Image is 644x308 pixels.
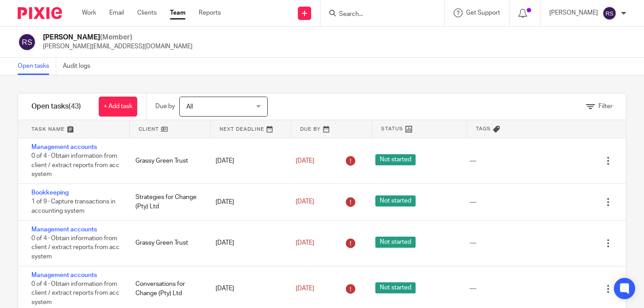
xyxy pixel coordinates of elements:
[296,199,314,205] span: [DATE]
[375,282,416,293] span: Not started
[375,237,416,248] span: Not started
[43,33,193,42] h2: [PERSON_NAME]
[470,156,476,165] div: ---
[82,8,96,17] a: Work
[375,195,416,207] span: Not started
[296,285,314,292] span: [DATE]
[99,97,137,117] a: + Add task
[109,8,124,17] a: Email
[296,240,314,246] span: [DATE]
[137,8,157,17] a: Clients
[31,190,69,196] a: Bookkeeping
[296,158,314,164] span: [DATE]
[18,58,56,75] a: Open tasks
[69,103,81,110] span: (43)
[338,11,418,19] input: Search
[18,7,62,19] img: Pixie
[31,153,120,178] span: 0 of 4 · Obtain information from client / extract reports from acc system
[207,234,287,252] div: [DATE]
[31,272,97,278] a: Management accounts
[127,275,207,302] div: Conversations for Change (Pty) Ltd
[602,6,617,20] img: svg%3E
[381,125,403,133] span: Status
[127,188,207,215] div: Strategies for Change (Pty) Ltd
[100,34,132,41] span: (Member)
[199,8,221,17] a: Reports
[18,33,36,51] img: svg%3E
[155,102,175,111] p: Due by
[207,193,287,211] div: [DATE]
[43,42,193,51] p: [PERSON_NAME][EMAIL_ADDRESS][DOMAIN_NAME]
[170,8,185,17] a: Team
[207,152,287,170] div: [DATE]
[127,234,207,252] div: Grassy Green Trust
[31,144,97,150] a: Management accounts
[476,125,491,133] span: Tags
[127,152,207,170] div: Grassy Green Trust
[207,280,287,297] div: [DATE]
[466,10,500,16] span: Get Support
[31,199,116,214] span: 1 of 9 · Capture transactions in accounting system
[63,58,97,75] a: Audit logs
[470,198,476,207] div: ---
[470,284,476,293] div: ---
[31,235,120,260] span: 0 of 4 · Obtain information from client / extract reports from acc system
[31,281,120,305] span: 0 of 4 · Obtain information from client / extract reports from acc system
[598,103,613,109] span: Filter
[31,226,97,233] a: Management accounts
[31,102,81,111] h1: Open tasks
[470,238,476,247] div: ---
[375,154,416,165] span: Not started
[186,104,193,110] span: All
[549,8,598,17] p: [PERSON_NAME]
